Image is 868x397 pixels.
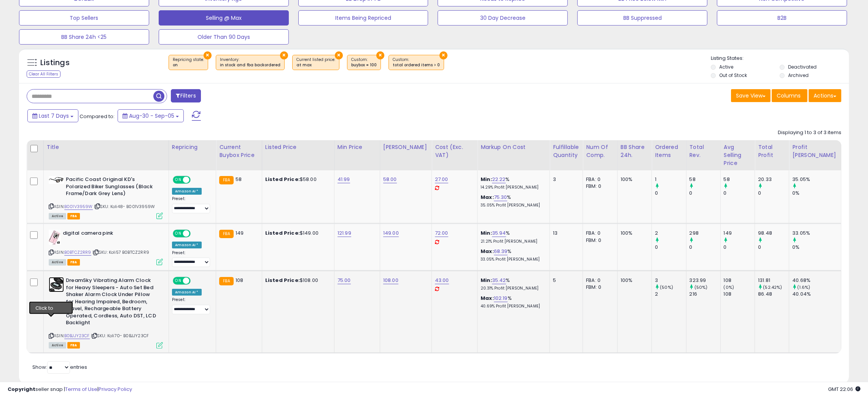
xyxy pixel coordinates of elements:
button: BB Share 24h <25 [19,29,149,45]
button: Items Being Repriced [298,10,428,26]
div: 33.05% [792,230,841,237]
a: 27.00 [435,176,448,183]
div: Min Price [338,143,377,151]
div: 0 [724,244,755,251]
div: % [481,230,544,244]
div: Amazon AI * [172,242,202,248]
button: Save View [731,89,771,102]
span: Custom: [351,57,377,68]
div: $149.00 [265,230,328,237]
b: Max: [481,248,494,255]
small: (1.6%) [798,284,811,290]
div: 3 [553,176,577,183]
button: 30 Day Decrease [438,10,568,26]
a: 72.00 [435,229,448,237]
div: 5 [553,277,577,284]
div: FBA: 0 [586,176,612,183]
span: Repricing state : [173,57,204,68]
div: 108 [724,291,755,298]
a: 22.22 [492,176,506,183]
div: Avg Selling Price [724,143,752,167]
p: Listing States: [711,55,849,62]
span: Columns [777,92,801,99]
div: FBM: 0 [586,183,612,190]
span: FBA [67,342,80,349]
button: Older Than 90 Days [159,29,289,45]
div: 2 [655,230,686,237]
a: Terms of Use [65,386,97,393]
div: 58 [724,176,755,183]
label: Deactivated [788,64,817,70]
div: $108.00 [265,277,328,284]
a: Privacy Policy [99,386,132,393]
div: buybox = 100 [351,62,377,68]
b: DreamSky Vibrating Alarm Clock for Heavy Sleepers - Auto Set Bed Shaker Alarm Clock Under Pillow ... [66,277,158,328]
div: BB Share 24h. [621,143,648,159]
div: Repricing [172,143,213,151]
span: ON [174,231,183,237]
div: 98.48 [758,230,789,237]
div: ASIN: [49,230,163,264]
div: ASIN: [49,277,163,348]
a: 108.00 [383,277,398,284]
label: Active [719,64,733,70]
button: Selling @ Max [159,10,289,26]
a: 121.99 [338,229,351,237]
span: Current listed price : [296,57,335,68]
div: 35.05% [792,176,841,183]
a: 102.19 [494,295,508,302]
p: 40.69% Profit [PERSON_NAME] [481,304,544,309]
b: Min: [481,176,492,183]
small: (0%) [724,284,734,290]
div: 0 [758,244,789,251]
button: Filters [171,89,201,102]
div: Current Buybox Price [219,143,259,159]
b: Max: [481,295,494,302]
div: 100% [621,277,646,284]
p: 33.05% Profit [PERSON_NAME] [481,257,544,262]
div: 0 [655,244,686,251]
small: (50%) [660,284,673,290]
div: Total Profit [758,143,786,159]
a: 35.42 [492,277,506,284]
b: Listed Price: [265,277,300,284]
strong: Copyright [8,386,35,393]
button: × [440,51,448,59]
div: 58 [690,176,720,183]
span: All listings currently available for purchase on Amazon [49,342,66,349]
div: 149 [724,230,755,237]
p: 35.05% Profit [PERSON_NAME] [481,203,544,208]
div: FBM: 0 [586,237,612,244]
label: Out of Stock [719,72,747,78]
span: 58 [236,176,242,183]
div: 216 [690,291,720,298]
button: Aug-30 - Sep-05 [118,109,184,122]
div: Title [47,143,166,151]
div: 0 [655,190,686,197]
a: 75.00 [338,277,351,284]
span: All listings currently available for purchase on Amazon [49,213,66,219]
b: Min: [481,277,492,284]
span: All listings currently available for purchase on Amazon [49,259,66,266]
div: 131.81 [758,277,789,284]
div: Preset: [172,196,210,213]
span: ON [174,278,183,284]
span: Aug-30 - Sep-05 [129,112,174,120]
a: 149.00 [383,229,399,237]
div: 0 [690,190,720,197]
a: B001V3959W [64,203,93,210]
span: Inventory : [220,57,280,68]
span: OFF [190,278,202,284]
div: % [481,248,544,262]
b: Max: [481,194,494,201]
a: 35.94 [492,229,506,237]
p: 14.29% Profit [PERSON_NAME] [481,185,544,190]
span: Show: entries [32,363,87,371]
div: 323.99 [690,277,720,284]
label: Archived [788,72,809,78]
div: Markup on Cost [481,143,546,151]
div: total ordered items > 0 [393,62,440,68]
div: 40.04% [792,291,841,298]
span: | SKU: Koli70- B0BJJY23CF [91,333,149,339]
span: FBA [67,259,80,266]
